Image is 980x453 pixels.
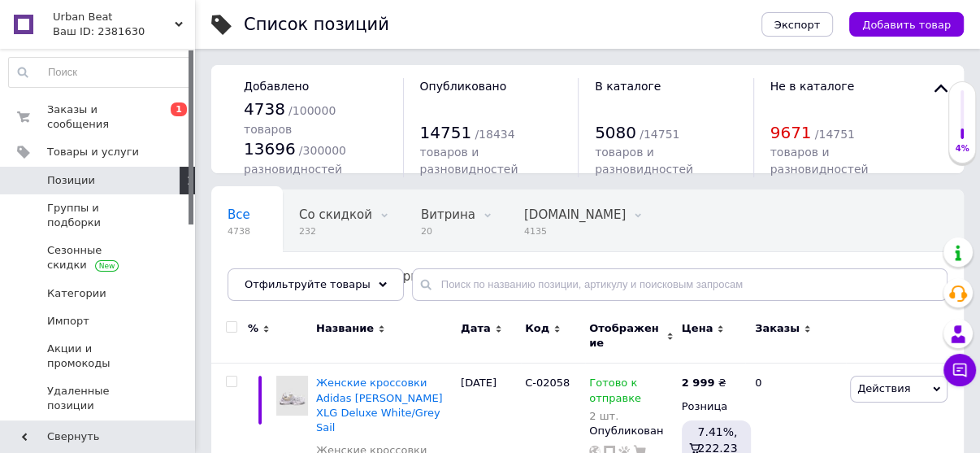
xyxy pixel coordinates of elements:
span: / 14751 [640,128,679,141]
span: Urban Beat [53,10,175,24]
div: 4% [949,143,975,155]
span: товаров и разновидностей [420,146,518,175]
span: Добавлено [244,80,309,93]
img: Женские кроссовки Adidas Vento XLG Deluxe White/Grey Sail [276,376,308,415]
b: 2 999 [682,377,715,389]
span: 4135 [524,225,626,237]
button: Экспорт [761,12,833,37]
span: / 300000 разновидностей [244,144,346,176]
span: Опубликовано [420,80,507,93]
span: 4738 [228,225,250,237]
span: Удаленные позиции [47,384,150,413]
span: 232 [299,225,372,237]
a: Женские кроссовки Adidas [PERSON_NAME] XLG Deluxe White/Grey Sail [316,377,443,433]
span: [DOMAIN_NAME] [524,207,626,222]
span: товаров и разновидностей [770,146,869,175]
button: Добавить товар [849,12,964,37]
span: 14751 [420,123,472,142]
span: Импорт [47,314,89,329]
span: Экспорт [774,19,820,31]
span: 5080 [595,123,636,142]
span: товаров и разновидностей [595,146,693,175]
span: Отфильтруйте товары [245,278,371,290]
div: ₴ [682,376,726,390]
span: Действия [857,382,910,394]
div: Розница [682,399,741,414]
span: 9671 [770,123,812,142]
span: Название [316,321,374,336]
div: Опубликован [589,424,674,438]
span: 20 [421,225,475,237]
span: Заказы [755,321,800,336]
span: Готово к отправке [589,377,641,408]
span: Дата [461,321,491,336]
span: C-02058 [525,377,570,389]
span: / 18434 [475,128,514,141]
span: Цена [682,321,713,336]
span: Группы и подборки [47,201,150,230]
div: Ваш ID: 2381630 [53,24,195,39]
div: 2 шт. [589,410,674,422]
input: Поиск [9,58,191,87]
span: Добавить товар [862,19,951,31]
span: / 14751 [815,128,855,141]
span: Категории [47,286,106,301]
span: 4738 [244,99,285,119]
span: Заказы и сообщения [47,102,150,132]
span: Сезонные скидки [47,243,150,272]
span: Все [228,207,250,222]
div: Список позиций [244,16,389,33]
span: Позиции [47,173,95,188]
span: 13696 [244,139,296,159]
button: Чат с покупателем [943,354,976,386]
span: Со скидкой [299,207,372,222]
span: 1 [171,102,187,116]
span: / 100000 товаров [244,104,336,136]
input: Поиск по названию позиции, артикулу и поисковым запросам [412,268,947,301]
span: % [248,321,258,336]
span: В каталоге [595,80,661,93]
span: Опубликованные [228,269,338,284]
span: Витрина [421,207,475,222]
span: Товары и услуги [47,145,139,159]
span: Отображение [589,321,662,351]
span: Код [525,321,549,336]
span: Акции и промокоды [47,342,150,371]
span: Не в каталоге [770,80,855,93]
